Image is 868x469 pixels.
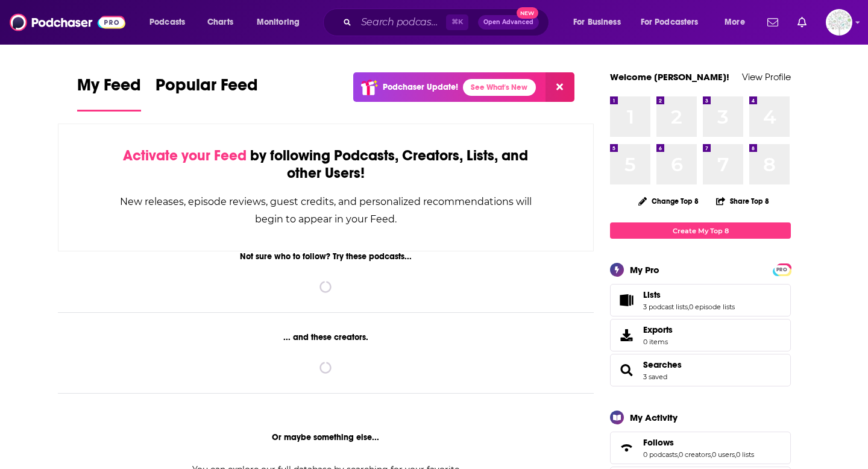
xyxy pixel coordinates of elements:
a: PRO [775,265,789,274]
div: My Pro [630,264,659,275]
span: Podcasts [149,14,185,31]
button: Change Top 8 [631,194,706,209]
a: 0 lists [736,450,754,459]
button: open menu [141,13,201,32]
a: 0 podcasts [643,450,678,459]
a: Show notifications dropdown [793,12,811,33]
span: My Feed [77,75,141,102]
div: Search podcasts, credits, & more... [335,8,561,36]
span: Follows [610,432,791,464]
span: PRO [775,265,789,274]
span: Lists [610,284,791,316]
span: More [725,14,745,31]
span: New [517,7,538,19]
a: 0 users [712,450,735,459]
a: Popular Feed [156,75,258,112]
a: Show notifications dropdown [763,12,783,33]
button: Show profile menu [826,9,852,36]
a: My Feed [77,75,141,112]
span: ⌘ K [446,14,468,30]
a: View Profile [742,71,791,83]
span: Popular Feed [156,75,258,102]
button: open menu [716,13,760,32]
span: Monitoring [257,14,300,31]
img: User Profile [826,9,852,36]
span: , [711,450,712,459]
a: Exports [610,319,791,351]
span: Logged in as WunderTanya [826,9,852,36]
span: Follows [643,437,674,448]
button: Open AdvancedNew [478,15,539,30]
a: 3 podcast lists [643,303,688,311]
a: See What's New [463,79,536,96]
button: open menu [565,13,636,32]
div: Not sure who to follow? Try these podcasts... [58,251,594,262]
button: open menu [248,13,315,32]
input: Search podcasts, credits, & more... [356,13,446,32]
span: Activate your Feed [123,146,247,165]
a: 0 creators [679,450,711,459]
span: Charts [207,14,233,31]
span: For Business [573,14,621,31]
a: Charts [200,13,241,32]
div: Or maybe something else... [58,432,594,442]
button: open menu [633,13,716,32]
a: Searches [614,362,638,379]
div: by following Podcasts, Creators, Lists, and other Users! [119,147,533,182]
span: 0 items [643,338,673,346]
div: ... and these creators. [58,332,594,342]
span: , [678,450,679,459]
a: Searches [643,359,682,370]
a: Lists [614,292,638,309]
a: Follows [643,437,754,448]
a: 3 saved [643,373,667,381]
span: For Podcasters [641,14,699,31]
span: , [735,450,736,459]
button: Share Top 8 [715,189,770,213]
span: Exports [643,324,673,335]
div: My Activity [630,412,678,423]
a: Create My Top 8 [610,222,791,239]
span: Searches [610,354,791,386]
a: Lists [643,289,735,300]
div: New releases, episode reviews, guest credits, and personalized recommendations will begin to appe... [119,193,533,228]
a: 0 episode lists [689,303,735,311]
span: , [688,303,689,311]
span: Lists [643,289,661,300]
a: Follows [614,439,638,456]
p: Podchaser Update! [383,82,458,92]
a: Welcome [PERSON_NAME]! [610,71,729,83]
span: Open Advanced [483,19,533,25]
span: Exports [614,327,638,344]
img: Podchaser - Follow, Share and Rate Podcasts [10,11,125,34]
